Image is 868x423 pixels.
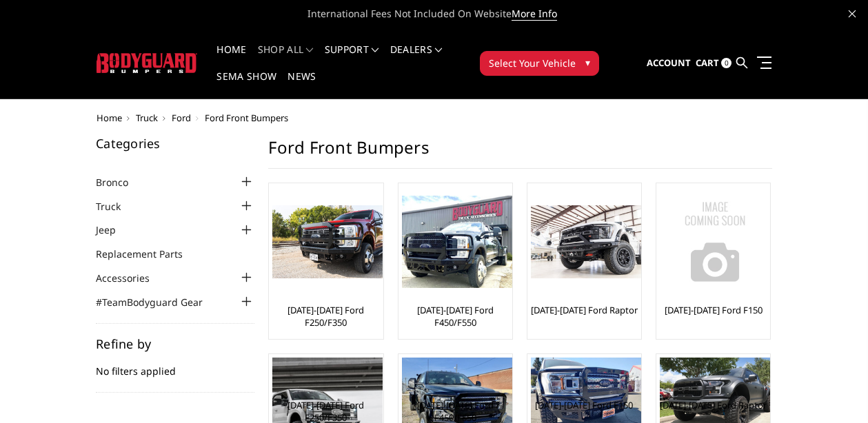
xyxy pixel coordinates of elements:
[512,7,557,21] a: More Info
[96,295,220,309] a: #TeamBodyguard Gear
[96,338,254,393] div: No filters applied
[96,137,254,149] h5: Categories
[721,58,731,68] span: 0
[696,45,731,82] a: Cart 0
[325,45,379,72] a: Support
[647,45,691,82] a: Account
[647,56,691,69] span: Account
[585,55,590,70] span: ▾
[489,56,576,70] span: Select Your Vehicle
[268,137,772,169] h1: Ford Front Bumpers
[96,223,133,237] a: Jeep
[97,112,122,124] a: Home
[660,399,767,411] a: [DATE]-[DATE] Ford Raptor
[402,304,509,329] a: [DATE]-[DATE] Ford F450/F550
[535,399,633,411] a: [DATE]-[DATE] Ford F150
[205,112,288,124] span: Ford Front Bumpers
[480,51,599,76] button: Select Your Vehicle
[96,199,138,214] a: Truck
[665,304,763,316] a: [DATE]-[DATE] Ford F150
[136,112,158,124] a: Truck
[531,304,638,316] a: [DATE]-[DATE] Ford Raptor
[258,45,314,72] a: shop all
[216,45,246,72] a: Home
[287,72,316,99] a: News
[96,247,200,261] a: Replacement Parts
[272,304,379,329] a: [DATE]-[DATE] Ford F250/F350
[96,175,145,189] a: Bronco
[696,56,719,69] span: Cart
[97,53,198,73] img: BODYGUARD BUMPERS
[660,187,770,297] img: No Image
[172,112,191,124] a: Ford
[96,271,167,285] a: Accessories
[660,187,767,297] a: No Image
[96,338,254,350] h5: Refine by
[390,45,443,72] a: Dealers
[216,72,276,99] a: SEMA Show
